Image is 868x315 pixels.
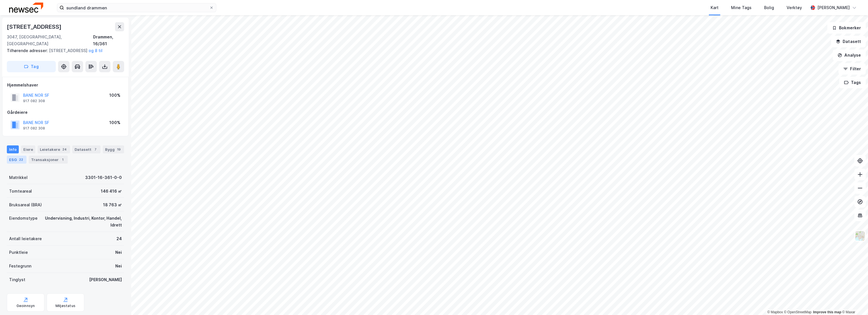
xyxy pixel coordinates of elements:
[784,310,812,314] a: OpenStreetMap
[44,215,122,228] div: Undervisning, Industri, Kontor, Handel, Idrett
[840,288,868,315] iframe: Chat Widget
[787,4,802,11] div: Verktøy
[7,145,19,153] div: Info
[817,4,850,11] div: [PERSON_NAME]
[56,304,75,308] div: Miljøstatus
[838,63,866,75] button: Filter
[60,157,65,162] div: 1
[7,156,26,164] div: ESG
[115,249,122,256] div: Nei
[115,263,122,269] div: Nei
[7,48,49,53] span: Tilhørende adresser:
[109,119,120,126] div: 100%
[764,4,774,11] div: Bolig
[7,109,124,116] div: Gårdeiere
[9,276,25,283] div: Tinglyst
[9,263,31,269] div: Festegrunn
[38,145,70,153] div: Leietakere
[93,147,98,152] div: 7
[64,3,209,12] input: Søk på adresse, matrikkel, gårdeiere, leietakere eller personer
[23,99,45,103] div: 917 082 308
[72,145,100,153] div: Datasett
[103,145,124,153] div: Bygg
[7,47,120,54] div: [STREET_ADDRESS]
[9,249,28,256] div: Punktleie
[9,188,32,195] div: Tomteareal
[9,3,43,13] img: newsec-logo.f6e21ccffca1b3a03d2d.png
[23,126,45,131] div: 917 082 308
[21,145,35,153] div: Eiere
[61,147,68,152] div: 24
[89,276,122,283] div: [PERSON_NAME]
[93,34,124,47] div: Drammen, 16/361
[827,22,866,34] button: Bokmerker
[18,157,24,162] div: 22
[9,174,28,181] div: Matrikkel
[109,92,120,99] div: 100%
[7,34,93,47] div: 3047, [GEOGRAPHIC_DATA], [GEOGRAPHIC_DATA]
[101,188,122,195] div: 146 416 ㎡
[833,50,866,61] button: Analyse
[731,4,752,11] div: Mine Tags
[7,61,56,72] button: Tag
[7,22,63,31] div: [STREET_ADDRESS]
[840,288,868,315] div: Kontrollprogram for chat
[103,201,122,208] div: 18 763 ㎡
[9,215,38,222] div: Eiendomstype
[839,77,866,88] button: Tags
[116,147,122,152] div: 19
[855,230,865,241] img: Z
[711,4,719,11] div: Kart
[9,235,42,242] div: Antall leietakere
[9,201,42,208] div: Bruksareal (BRA)
[29,156,68,164] div: Transaksjoner
[813,310,841,314] a: Improve this map
[767,310,783,314] a: Mapbox
[116,235,122,242] div: 24
[7,82,124,88] div: Hjemmelshaver
[17,304,35,308] div: Geoinnsyn
[831,36,866,47] button: Datasett
[85,174,122,181] div: 3301-16-361-0-0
